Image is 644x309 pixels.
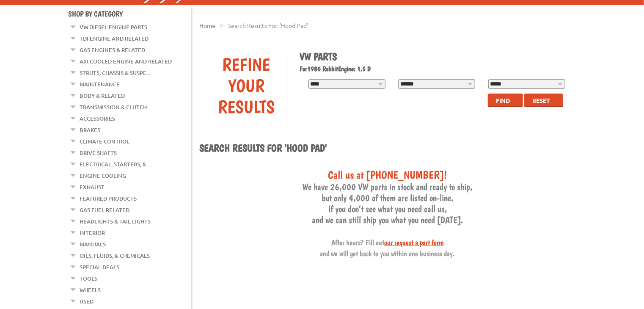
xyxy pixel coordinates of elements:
[80,102,147,113] a: Transmission & Clutch
[80,56,172,67] a: Air Cooled Engine and Related
[80,262,119,273] a: Special Deals
[199,168,576,258] h3: We have 26,000 VW parts in stock and ready to ship, but only 4,000 of them are listed on-line. If...
[80,90,125,101] a: Body & Related
[80,239,106,250] a: Manuals
[80,147,117,158] a: Drive Shafts
[199,142,576,155] h1: Search results for 'hood pad'
[206,54,287,117] div: Refine Your Results
[300,65,308,73] span: For
[496,97,510,104] span: Find
[68,9,191,18] h4: Shop By Category
[80,216,151,227] a: Headlights & Tail Lights
[80,170,126,181] a: Engine Cooling
[300,65,570,73] h2: 1980 Rabbit
[80,250,150,261] a: Oils, Fluids, & Chemicals
[80,159,150,170] a: Electrical, Starters, &...
[80,124,100,135] a: Brakes
[228,22,308,29] span: Search results for: 'hood pad'
[80,273,97,284] a: Tools
[80,79,120,90] a: Maintenance
[80,227,105,238] a: Interior
[80,182,105,193] a: Exhaust
[328,168,447,181] span: Call us at [PHONE_NUMBER]!
[80,113,115,124] a: Accessories
[300,50,570,63] h1: VW Parts
[199,22,215,29] a: Home
[384,238,444,247] a: our request a part form
[532,97,550,104] span: Reset
[80,204,129,215] a: Gas Fuel Related
[80,44,145,55] a: Gas Engines & Related
[80,22,147,33] a: VW Diesel Engine Parts
[320,238,455,258] span: After hours? Fill out and we will get back to you within one business day.
[524,94,563,107] button: Reset
[80,193,137,204] a: Featured Products
[80,284,101,295] a: Wheels
[80,33,149,44] a: TDI Engine and Related
[80,67,150,78] a: Struts, Chassis & Suspe...
[488,94,523,107] button: Find
[80,296,94,307] a: Used
[80,136,129,147] a: Climate Control
[339,65,371,73] span: Engine: 1.5 D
